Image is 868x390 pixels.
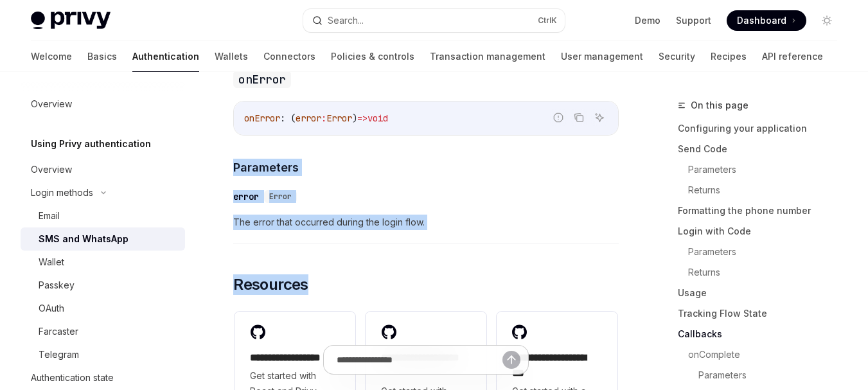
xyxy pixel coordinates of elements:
[39,278,75,293] div: Passkey
[31,185,93,200] div: Login methods
[762,41,823,72] a: API reference
[21,227,185,251] a: SMS and WhatsApp
[39,301,64,316] div: OAuth
[571,109,587,126] button: Copy the contents from the code block
[817,10,837,31] button: Toggle dark mode
[31,12,111,30] img: light logo
[132,41,199,72] a: Authentication
[21,366,185,389] a: Authentication state
[691,98,748,113] span: On this page
[233,190,259,203] div: error
[296,112,321,124] span: error
[591,109,608,126] button: Ask AI
[678,262,847,283] a: Returns
[678,324,847,344] a: Callbacks
[357,112,368,124] span: =>
[233,71,291,88] code: onError
[561,41,643,72] a: User management
[678,283,847,303] a: Usage
[87,41,117,72] a: Basics
[21,181,185,204] button: Login methods
[678,180,847,200] a: Returns
[21,297,185,320] a: OAuth
[711,41,747,72] a: Recipes
[635,14,660,27] a: Demo
[678,221,847,242] a: Login with Code
[538,15,557,26] span: Ctrl K
[678,344,847,365] a: onComplete
[21,320,185,343] a: Farcaster
[244,112,280,124] span: onError
[263,41,315,72] a: Connectors
[39,324,78,339] div: Farcaster
[39,231,128,247] div: SMS and WhatsApp
[321,112,326,124] span: :
[678,200,847,221] a: Formatting the phone number
[678,159,847,180] a: Parameters
[21,158,185,181] a: Overview
[331,41,414,72] a: Policies & controls
[233,159,299,176] span: Parameters
[678,139,847,159] a: Send Code
[337,346,502,374] input: Ask a question...
[678,118,847,139] a: Configuring your application
[328,13,364,28] div: Search...
[502,351,520,369] button: Send message
[280,112,296,124] span: : (
[21,274,185,297] a: Passkey
[31,162,72,177] div: Overview
[31,370,114,386] div: Authentication state
[678,303,847,324] a: Tracking Flow State
[737,14,786,27] span: Dashboard
[326,112,352,124] span: Error
[31,96,72,112] div: Overview
[550,109,567,126] button: Report incorrect code
[233,274,308,295] span: Resources
[659,41,695,72] a: Security
[39,254,64,270] div: Wallet
[368,112,388,124] span: void
[269,191,292,202] span: Error
[31,41,72,72] a: Welcome
[303,9,565,32] button: Search...CtrlK
[21,343,185,366] a: Telegram
[678,365,847,386] a: Parameters
[39,208,60,224] div: Email
[21,204,185,227] a: Email
[21,251,185,274] a: Wallet
[39,347,79,362] div: Telegram
[676,14,711,27] a: Support
[352,112,357,124] span: )
[727,10,806,31] a: Dashboard
[233,215,619,230] span: The error that occurred during the login flow.
[31,136,151,152] h5: Using Privy authentication
[430,41,545,72] a: Transaction management
[215,41,248,72] a: Wallets
[678,242,847,262] a: Parameters
[21,93,185,116] a: Overview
